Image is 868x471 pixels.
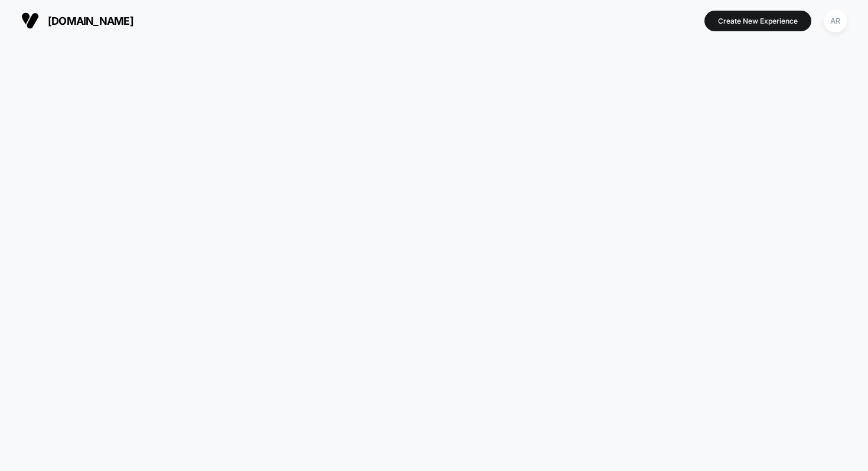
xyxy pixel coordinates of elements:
[48,15,133,27] span: [DOMAIN_NAME]
[18,11,137,30] button: [DOMAIN_NAME]
[820,9,850,33] button: AR
[21,12,39,30] img: Visually logo
[824,9,847,32] div: AR
[704,11,811,31] button: Create New Experience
